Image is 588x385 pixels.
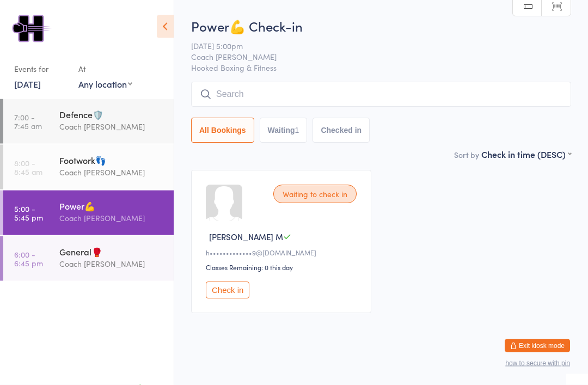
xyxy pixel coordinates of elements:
[59,108,164,120] div: Defence🛡️
[3,145,174,190] a: 8:00 -8:45 amFootwork👣Coach [PERSON_NAME]
[191,52,554,63] span: Coach [PERSON_NAME]
[313,118,370,143] button: Checked in
[59,166,164,179] div: Coach [PERSON_NAME]
[59,258,164,270] div: Coach [PERSON_NAME]
[59,246,164,258] div: General🥊
[206,282,249,299] button: Check in
[78,60,132,78] div: At
[14,158,42,176] time: 8:00 - 8:45 am
[191,17,571,35] h2: Power💪 Check-in
[3,99,174,144] a: 7:00 -7:45 amDefence🛡️Coach [PERSON_NAME]
[209,231,283,243] span: [PERSON_NAME] M
[191,118,254,143] button: All Bookings
[14,250,43,267] time: 6:00 - 6:45 pm
[505,359,570,367] button: how to secure with pin
[206,248,360,258] div: h•••••••••••••9@[DOMAIN_NAME]
[14,204,43,222] time: 5:00 - 5:45 pm
[505,339,570,352] button: Exit kiosk mode
[59,212,164,224] div: Coach [PERSON_NAME]
[14,60,68,78] div: Events for
[3,191,174,235] a: 5:00 -5:45 pmPower💪Coach [PERSON_NAME]
[191,41,554,52] span: [DATE] 5:00pm
[14,78,41,90] a: [DATE]
[191,82,571,107] input: Search
[78,78,132,90] div: Any location
[260,118,308,143] button: Waiting1
[14,113,42,130] time: 7:00 - 7:45 am
[11,8,52,49] img: Hooked Boxing & Fitness
[454,150,479,161] label: Sort by
[206,263,360,272] div: Classes Remaining: 0 this day
[59,154,164,166] div: Footwork👣
[3,236,174,281] a: 6:00 -6:45 pmGeneral🥊Coach [PERSON_NAME]
[59,120,164,133] div: Coach [PERSON_NAME]
[59,200,164,212] div: Power💪
[295,126,299,135] div: 1
[191,63,571,74] span: Hooked Boxing & Fitness
[481,149,571,161] div: Check in time (DESC)
[273,185,357,204] div: Waiting to check in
